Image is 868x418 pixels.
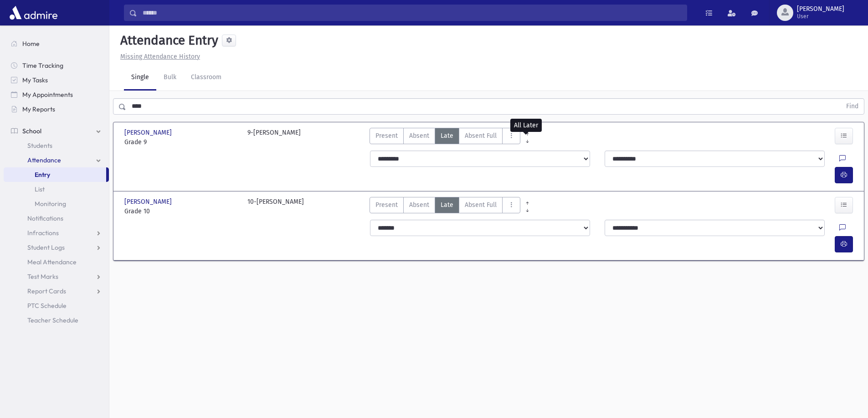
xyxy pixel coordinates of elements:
span: Present [375,200,398,210]
span: Late [441,131,453,141]
span: Time Tracking [22,61,63,70]
button: Find [841,99,864,114]
span: [PERSON_NAME] [797,5,844,13]
a: Home [4,36,109,51]
span: Notifications [27,214,63,222]
span: Student Logs [27,243,65,252]
span: School [22,127,41,135]
a: Single [124,65,156,91]
a: Infractions [4,226,109,240]
span: Grade 10 [124,206,238,216]
a: Time Tracking [4,58,109,73]
span: [PERSON_NAME] [124,128,174,137]
span: Absent Full [465,131,497,141]
a: Bulk [156,65,184,91]
a: Attendance [4,153,109,167]
span: Absent [409,131,429,141]
span: Test Marks [27,272,58,281]
a: Notifications [4,211,109,226]
a: Meal Attendance [4,255,109,269]
span: Infractions [27,229,59,237]
span: PTC Schedule [27,302,67,310]
span: My Appointments [22,91,73,99]
a: School [4,124,109,138]
span: Report Cards [27,287,66,295]
a: Missing Attendance History [117,53,200,60]
span: User [797,13,844,20]
a: Classroom [184,65,229,91]
span: Attendance [27,156,61,164]
div: 10-[PERSON_NAME] [247,197,304,216]
span: Teacher Schedule [27,316,78,324]
a: My Tasks [4,73,109,87]
span: Grade 9 [124,137,238,147]
a: Teacher Schedule [4,313,109,327]
a: My Appointments [4,87,109,102]
a: Monitoring [4,196,109,211]
input: Search [137,5,687,21]
span: My Tasks [22,76,48,84]
span: Meal Attendance [27,258,77,266]
h5: Attendance Entry [117,33,218,48]
a: Report Cards [4,284,109,298]
a: List [4,182,109,196]
a: My Reports [4,102,109,116]
span: Absent Full [465,200,497,210]
a: Entry [4,167,106,182]
div: 9-[PERSON_NAME] [247,128,301,147]
span: Monitoring [35,200,66,208]
span: Absent [409,200,429,210]
span: Home [22,40,40,48]
span: Late [441,200,453,210]
span: List [35,185,45,193]
img: AdmirePro [7,4,60,22]
a: PTC Schedule [4,298,109,313]
a: Students [4,138,109,153]
span: Entry [35,171,50,179]
span: Present [375,131,398,141]
span: Students [27,141,52,150]
u: Missing Attendance History [120,53,200,60]
span: [PERSON_NAME] [124,197,174,206]
a: Student Logs [4,240,109,255]
div: AttTypes [370,197,520,216]
span: My Reports [22,105,55,113]
div: AttTypes [370,128,520,147]
div: All Later [510,119,542,132]
a: Test Marks [4,269,109,284]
